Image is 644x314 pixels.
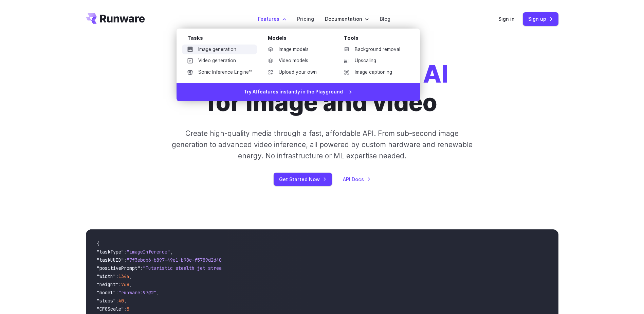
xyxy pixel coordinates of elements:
span: "positivePrompt" [97,265,140,271]
a: Try AI features instantly in the Playground [177,83,420,101]
div: Models [268,34,333,45]
span: "CFGScale" [97,306,124,312]
a: Upload your own [262,67,333,77]
span: : [116,298,118,304]
span: , [170,249,173,255]
a: Video generation [182,56,257,66]
span: "steps" [97,298,116,304]
h1: for image and video [196,60,448,117]
p: Create high-quality media through a fast, affordable API. From sub-second image generation to adv... [171,128,473,162]
span: { [97,241,99,247]
span: "7f3ebcb6-b897-49e1-b98c-f5789d2d40d7" [127,257,230,263]
span: : [116,290,118,296]
a: Video models [262,56,333,66]
a: Sign in [498,15,515,23]
span: "runware:97@2" [118,290,157,296]
a: API Docs [343,175,371,183]
span: : [116,273,118,279]
span: : [124,257,127,263]
span: , [157,290,159,296]
a: Sonic Inference Engine™ [182,67,257,77]
span: , [129,281,132,287]
span: "Futuristic stealth jet streaking through a neon-lit cityscape with glowing purple exhaust" [143,265,390,271]
span: : [124,306,127,312]
span: "taskType" [97,249,124,255]
a: Sign up [523,12,558,25]
span: 768 [121,281,129,287]
span: 1344 [118,273,129,279]
label: Features [258,15,286,23]
div: Tools [344,34,409,45]
span: 5 [127,306,129,312]
a: Image generation [182,45,257,55]
span: "height" [97,281,118,287]
span: "imageInference" [127,249,170,255]
span: 40 [118,298,124,304]
span: , [129,273,132,279]
a: Background removal [338,45,409,55]
a: Go to / [86,13,145,24]
a: Blog [380,15,390,23]
a: Image models [262,45,333,55]
span: "model" [97,290,116,296]
a: Upscaling [338,56,409,66]
span: : [118,281,121,287]
span: , [124,298,127,304]
label: Documentation [325,15,369,23]
span: "taskUUID" [97,257,124,263]
a: Get Started Now [274,173,332,186]
span: : [140,265,143,271]
a: Image captioning [338,67,409,77]
span: : [124,249,127,255]
a: Pricing [297,15,314,23]
div: Tasks [187,34,257,45]
span: "width" [97,273,116,279]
